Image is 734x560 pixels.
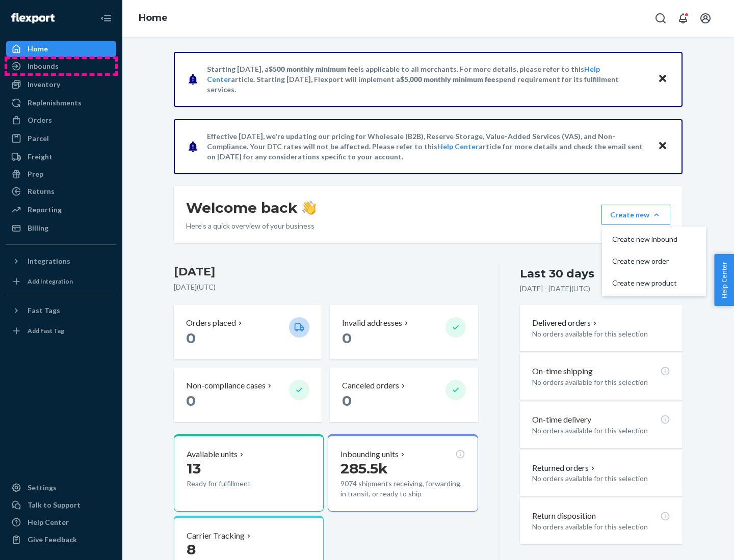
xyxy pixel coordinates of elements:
[6,531,116,548] button: Give Feedback
[328,434,478,512] button: Inbounding units285.5k9074 shipments receiving, forwarding, in transit, or ready to ship
[269,65,358,73] span: $500 monthly minimum fee
[400,75,495,83] span: $5,000 monthly minimum fee
[6,149,116,165] a: Freight
[6,58,116,74] a: Inbounds
[139,12,168,23] a: Home
[187,449,238,460] p: Available units
[342,317,402,329] p: Invalid addresses
[28,98,82,108] div: Replenishments
[342,392,352,409] span: 0
[520,266,594,282] div: Last 30 days
[28,186,55,197] div: Returns
[601,205,670,225] button: Create newCreate new inboundCreate new orderCreate new product
[604,250,704,272] button: Create new order
[520,284,590,294] p: [DATE] - [DATE] ( UTC )
[186,329,196,347] span: 0
[187,541,196,558] span: 8
[342,380,399,391] p: Canceled orders
[695,8,716,29] button: Open account menu
[330,305,478,359] button: Invalid addresses 0
[532,317,599,329] button: Delivered orders
[532,522,670,532] p: No orders available for this selection
[714,254,734,306] button: Help Center
[656,139,669,154] button: Close
[28,205,62,215] div: Reporting
[6,202,116,218] a: Reporting
[174,305,322,359] button: Orders placed 0
[532,426,670,436] p: No orders available for this selection
[532,377,670,387] p: No orders available for this selection
[656,72,669,87] button: Close
[532,473,670,484] p: No orders available for this selection
[532,329,670,339] p: No orders available for this selection
[11,13,55,23] img: Flexport logo
[130,4,176,33] ol: breadcrumbs
[186,199,316,217] h1: Welcome back
[174,434,324,512] button: Available units13Ready for fulfillment
[650,8,671,29] button: Open Search Box
[612,258,677,265] span: Create new order
[6,220,116,236] a: Billing
[437,142,479,151] a: Help Center
[342,329,352,347] span: 0
[6,41,116,57] a: Home
[96,8,116,29] button: Close Navigation
[6,130,116,147] a: Parcel
[28,79,60,90] div: Inventory
[28,305,60,316] div: Fast Tags
[6,302,116,319] button: Fast Tags
[340,479,465,499] p: 9074 shipments receiving, forwarding, in transit, or ready to ship
[532,366,593,377] p: On-time shipping
[28,223,48,233] div: Billing
[340,449,399,460] p: Inbounding units
[673,8,693,29] button: Open notifications
[187,530,245,542] p: Carrier Tracking
[207,64,648,95] p: Starting [DATE], a is applicable to all merchants. For more details, please refer to this article...
[174,264,478,280] h3: [DATE]
[28,277,73,286] div: Add Integration
[186,380,266,391] p: Non-compliance cases
[28,500,81,510] div: Talk to Support
[6,112,116,128] a: Orders
[6,514,116,530] a: Help Center
[6,253,116,269] button: Integrations
[28,517,69,527] div: Help Center
[6,95,116,111] a: Replenishments
[186,392,196,409] span: 0
[330,368,478,422] button: Canceled orders 0
[28,152,53,162] div: Freight
[186,317,236,329] p: Orders placed
[28,169,43,179] div: Prep
[28,483,57,493] div: Settings
[532,510,596,522] p: Return disposition
[174,282,478,292] p: [DATE] ( UTC )
[187,460,201,477] span: 13
[28,115,52,125] div: Orders
[532,462,597,474] button: Returned orders
[6,480,116,496] a: Settings
[174,368,322,422] button: Non-compliance cases 0
[604,229,704,250] button: Create new inbound
[532,414,591,426] p: On-time delivery
[302,201,316,215] img: hand-wave emoji
[28,256,70,266] div: Integrations
[6,497,116,513] a: Talk to Support
[28,61,59,71] div: Inbounds
[6,76,116,93] a: Inventory
[28,133,49,144] div: Parcel
[6,323,116,339] a: Add Fast Tag
[6,166,116,182] a: Prep
[28,44,48,54] div: Home
[28,326,64,335] div: Add Fast Tag
[604,272,704,294] button: Create new product
[612,279,677,287] span: Create new product
[28,535,77,545] div: Give Feedback
[6,273,116,290] a: Add Integration
[340,460,388,477] span: 285.5k
[187,479,281,489] p: Ready for fulfillment
[6,183,116,200] a: Returns
[612,236,677,243] span: Create new inbound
